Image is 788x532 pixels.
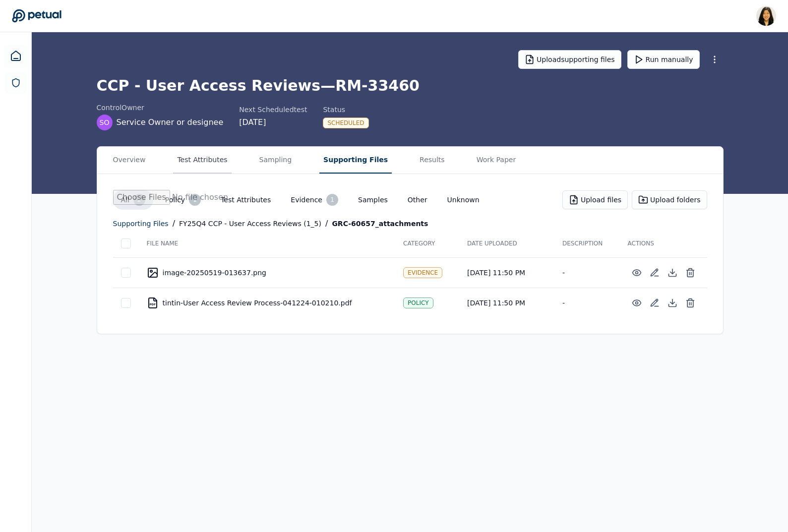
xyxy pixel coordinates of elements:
[403,267,442,278] div: Evidence
[632,190,707,209] button: Upload folders
[150,303,156,306] div: PDF
[628,294,646,312] button: Preview File (hover for quick preview, click for full view)
[562,190,628,209] button: Upload files
[416,147,449,174] button: Results
[97,103,224,113] div: control Owner
[554,230,619,257] th: Description
[554,257,619,288] td: -
[664,264,681,282] button: Download File
[147,297,388,309] div: tintin-User Access Review Process-041224-010210.pdf
[646,294,664,312] button: Add/Edit Description
[439,191,487,209] button: Unknown
[681,264,699,282] button: Delete File
[173,218,328,230] div: / /
[319,147,392,174] button: Supporting Files
[395,230,459,257] th: Category
[350,191,396,209] button: Samples
[459,230,554,257] th: Date Uploaded
[332,218,428,230] div: GRC-60657_attachments
[756,6,776,26] img: Renee Park
[239,105,307,115] div: Next Scheduled test
[109,147,150,174] button: Overview
[12,9,61,23] a: Go to Dashboard
[117,117,224,128] span: Service Owner or designee
[113,190,153,210] button: All2
[323,105,368,115] div: Status
[400,191,435,209] button: Other
[157,190,209,210] button: Policy1
[213,191,279,209] button: Test Attributes
[459,288,554,318] td: [DATE] 11:50 PM
[147,267,388,279] div: image-20250519-013637.png
[681,294,699,312] button: Delete File
[97,77,724,95] h1: CCP - User Access Reviews — RM-33460
[189,194,201,206] div: 1
[518,50,621,69] button: Uploadsupporting files
[459,257,554,288] td: [DATE] 11:50 PM
[113,218,169,230] div: supporting files
[627,50,700,69] button: Run manually
[173,147,231,174] button: Test Attributes
[620,230,707,257] th: Actions
[326,194,338,206] div: 1
[179,218,321,230] div: FY25Q4 CCP - User Access Reviews (1_5)
[283,190,346,210] button: Evidence1
[100,118,110,127] span: SO
[323,118,368,128] div: Scheduled
[255,147,296,174] button: Sampling
[139,230,396,257] th: File Name
[473,147,520,174] button: Work Paper
[628,264,646,282] button: Preview File (hover for quick preview, click for full view)
[239,117,307,128] div: [DATE]
[5,72,27,94] a: SOC 1 Reports
[706,51,724,68] button: More Options
[664,294,681,312] button: Download File
[403,297,433,308] div: Policy
[4,44,28,68] a: Dashboard
[554,288,619,318] td: -
[646,264,664,282] button: Add/Edit Description
[133,194,145,206] div: 2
